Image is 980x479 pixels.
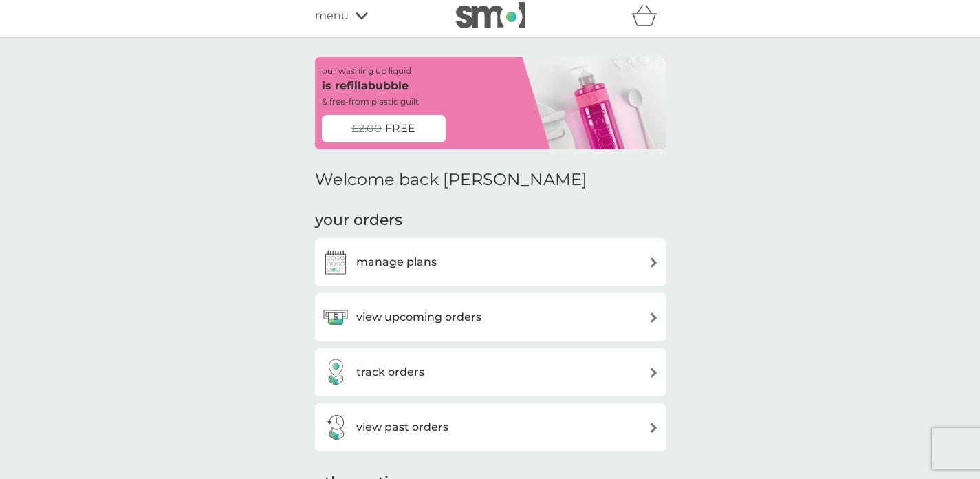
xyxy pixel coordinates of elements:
h3: your orders [315,210,402,231]
p: our washing up liquid [322,64,411,77]
span: FREE [385,120,415,138]
span: menu [315,7,349,25]
h3: manage plans [356,253,437,271]
p: is refillabubble [322,77,409,95]
img: arrow right [649,423,659,433]
img: arrow right [649,368,659,378]
div: basket [631,2,666,30]
img: arrow right [649,312,659,323]
h3: track orders [356,363,424,381]
h3: view upcoming orders [356,308,481,326]
h2: Welcome back [PERSON_NAME] [315,170,587,190]
span: £2.00 [351,120,382,138]
p: & free-from plastic guilt [322,95,419,108]
h3: view past orders [356,418,448,436]
img: arrow right [649,257,659,268]
img: smol [456,2,525,28]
